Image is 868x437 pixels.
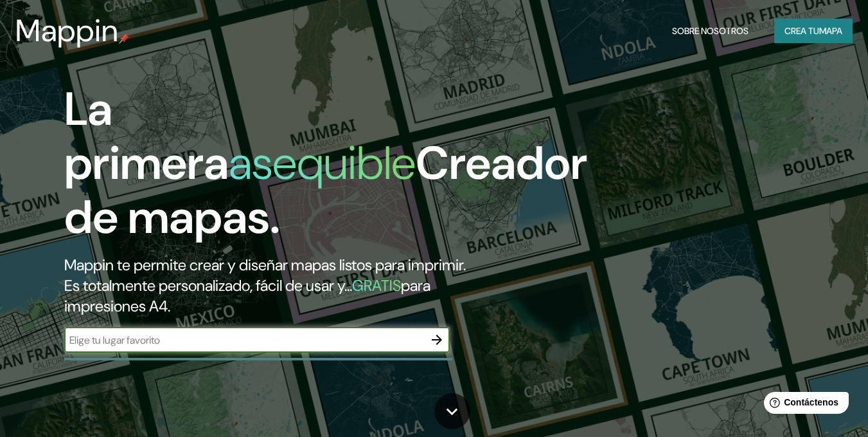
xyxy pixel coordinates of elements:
[64,275,352,295] font: Es totalmente personalizado, fácil de usar y...
[754,387,854,423] iframe: Lanzador de widgets de ayuda
[229,133,416,193] font: asequible
[352,275,401,295] font: GRATIS
[774,19,853,43] button: Crea tumapa
[64,79,229,193] font: La primera
[64,275,430,316] font: para impresiones A4.
[819,25,842,37] font: mapa
[119,33,129,44] img: pin de mapeo
[672,25,748,37] font: Sobre nosotros
[64,333,424,348] input: Elige tu lugar favorito
[667,19,754,43] button: Sobre nosotros
[784,25,819,37] font: Crea tu
[64,133,587,247] font: Creador de mapas.
[64,255,466,275] font: Mappin te permite crear y diseñar mapas listos para imprimir.
[15,10,119,51] font: Mappin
